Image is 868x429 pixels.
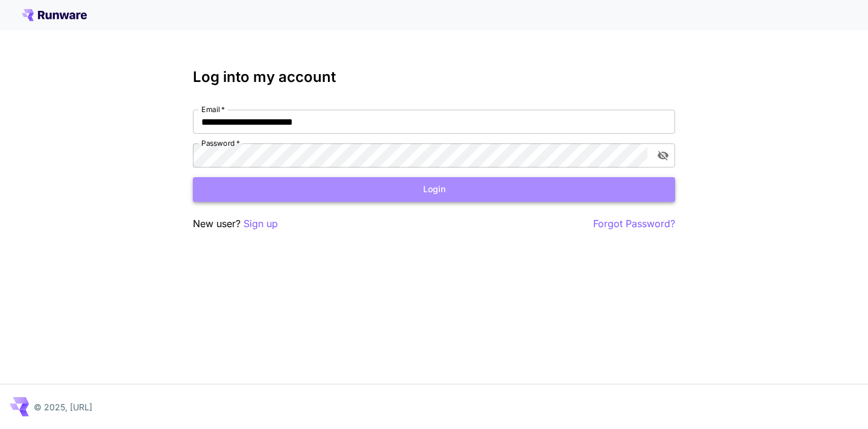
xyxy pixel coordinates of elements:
label: Email [201,104,225,114]
button: toggle password visibility [652,145,674,166]
button: Login [193,177,675,202]
p: New user? [193,216,278,231]
button: Forgot Password? [593,216,675,231]
h3: Log into my account [193,69,675,86]
label: Password [201,138,240,148]
p: © 2025, [URL] [34,401,92,413]
button: Sign up [244,216,278,231]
